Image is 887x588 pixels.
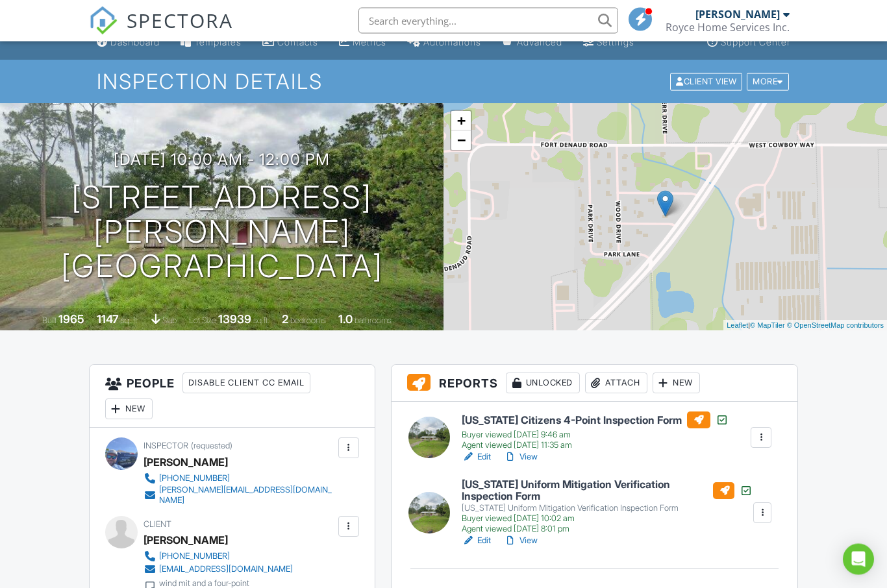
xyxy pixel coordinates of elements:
[144,550,293,563] a: [PHONE_NUMBER]
[462,524,752,535] div: Agent viewed [DATE] 8:01 pm
[89,18,233,45] a: SPECTORA
[159,565,293,575] div: [EMAIL_ADDRESS][DOMAIN_NAME]
[843,544,874,575] div: Open Intercom Messenger
[578,31,640,55] a: Settings
[462,504,752,514] div: [US_STATE] Uniform Mitigation Verification Inspection Form
[353,37,386,48] div: Metrics
[253,316,269,326] span: sq.ft.
[144,563,293,576] a: [EMAIL_ADDRESS][DOMAIN_NAME]
[462,514,752,524] div: Buyer viewed [DATE] 10:02 am
[787,322,884,330] a: © OpenStreetMap contributors
[504,451,538,464] a: View
[462,451,491,464] a: Edit
[144,441,188,451] span: Inspector
[334,31,392,55] a: Metrics
[462,535,491,548] a: Edit
[750,322,785,330] a: © MapTiler
[653,373,700,394] div: New
[504,535,538,548] a: View
[695,8,780,21] div: [PERSON_NAME]
[144,472,335,485] a: [PHONE_NUMBER]
[462,480,752,535] a: [US_STATE] Uniform Mitigation Verification Inspection Form [US_STATE] Uniform Mitigation Verifica...
[144,453,228,472] div: [PERSON_NAME]
[338,313,353,326] div: 1.0
[162,316,177,326] span: slab
[144,531,228,550] div: [PERSON_NAME]
[159,552,230,562] div: [PHONE_NUMBER]
[290,316,326,326] span: bedrooms
[727,322,748,330] a: Leaflet
[402,31,486,55] a: Automations (Basic)
[21,181,423,284] h1: [STREET_ADDRESS] [PERSON_NAME][GEOGRAPHIC_DATA]
[90,365,375,428] h3: People
[277,37,318,48] div: Contacts
[97,313,119,326] div: 1147
[506,373,580,394] div: Unlocked
[189,316,216,326] span: Lot Size
[392,365,797,402] h3: Reports
[144,520,171,530] span: Client
[182,373,310,394] div: Disable Client CC Email
[669,77,745,86] a: Client View
[585,373,647,394] div: Attach
[114,151,330,169] h3: [DATE] 10:00 am - 12:00 pm
[358,8,618,34] input: Search everything...
[517,37,562,48] div: Advanced
[747,73,789,91] div: More
[97,71,790,93] h1: Inspection Details
[355,316,392,326] span: bathrooms
[127,6,233,34] span: SPECTORA
[451,131,471,151] a: Zoom out
[218,313,251,326] div: 13939
[58,313,84,326] div: 1965
[89,6,118,35] img: The Best Home Inspection Software - Spectora
[159,485,335,506] div: [PERSON_NAME][EMAIL_ADDRESS][DOMAIN_NAME]
[597,37,634,48] div: Settings
[121,316,139,326] span: sq. ft.
[462,430,729,441] div: Buyer viewed [DATE] 9:46 am
[497,31,568,55] a: Advanced
[144,485,335,506] a: [PERSON_NAME][EMAIL_ADDRESS][DOMAIN_NAME]
[191,441,232,451] span: (requested)
[670,73,742,91] div: Client View
[257,31,323,55] a: Contacts
[462,441,729,451] div: Agent viewed [DATE] 11:35 am
[723,321,887,332] div: |
[159,474,230,484] div: [PHONE_NUMBER]
[666,21,790,34] div: Royce Home Services Inc.
[42,316,56,326] span: Built
[451,112,471,131] a: Zoom in
[105,399,153,420] div: New
[462,480,752,502] h6: [US_STATE] Uniform Mitigation Verification Inspection Form
[282,313,288,326] div: 2
[423,37,481,48] div: Automations
[462,412,729,429] h6: [US_STATE] Citizens 4-Point Inspection Form
[721,37,790,48] div: Support Center
[702,31,795,55] a: Support Center
[462,412,729,451] a: [US_STATE] Citizens 4-Point Inspection Form Buyer viewed [DATE] 9:46 am Agent viewed [DATE] 11:35 am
